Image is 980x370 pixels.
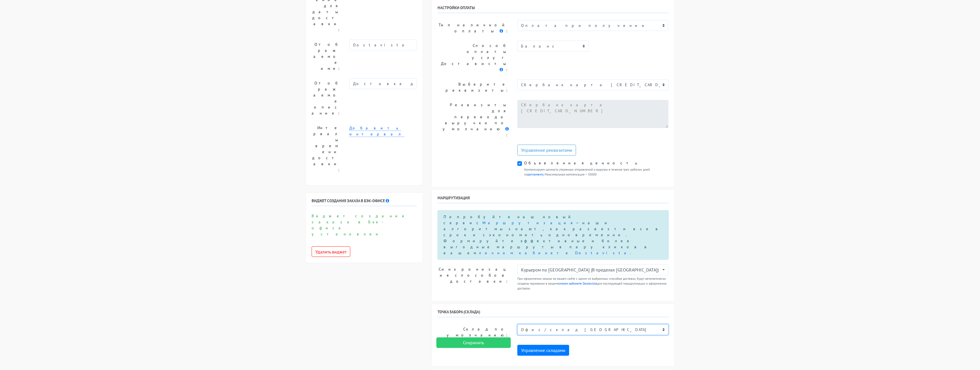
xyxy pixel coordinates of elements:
small: При оформлении заказа на вашем сайте с одним из выбранных способов доставки, будут автоматически ... [517,276,669,291]
p: Виджет создания заказа в Бэк-офисе установлен [312,213,417,237]
button: Удалить виджет [312,246,350,257]
textarea: Сбербанк карта [CREDIT_CARD_NUMBER] [517,100,669,128]
div: Попробуйте наш новый сервис — наши алгоритмы знают, как развезти все в срок и сэкономить одноврем... [437,210,669,260]
a: Маршрутизация [482,220,576,225]
a: личном кабинете Dostavista. [479,250,635,255]
label: Синхронизация способов доставки: [433,264,513,291]
label: Тип наличной оплаты : [433,20,513,36]
label: Интервалы времени доставки: [307,123,345,175]
label: Отображаемое имя: [307,40,345,74]
label: Объявленная ценность [524,160,640,166]
label: Отображаемое описание: [307,78,345,118]
h6: Маршрутизация [437,196,669,203]
button: Курьером по Москве (В пределах МКАД) [517,264,669,275]
small: Компенсируем ценность утерянных отправлений и выручки в течение трех рабочих дней по . Максимальн... [524,167,669,177]
h6: Настройки оплаты [437,5,669,13]
label: Способ оплаты услуг Достависты : [433,41,513,75]
a: Управление реквизитами [517,145,576,156]
a: личном кабинете Dostavista [558,282,597,286]
h6: Точка забора (склада) [437,310,669,317]
a: Добавить интервал [349,125,404,137]
label: Склад по умолчанию: [433,324,513,340]
input: Сохранить [436,337,511,348]
h6: Виджет создания заказа в Бэк-офисе [312,198,417,206]
div: Курьером по [GEOGRAPHIC_DATA] (В пределах [GEOGRAPHIC_DATA]) [521,266,662,273]
label: Выберите реквизиты: [433,79,513,95]
a: регламенту [528,172,543,176]
label: Реквизиты для перевода выручки по умолчанию : [433,100,513,140]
